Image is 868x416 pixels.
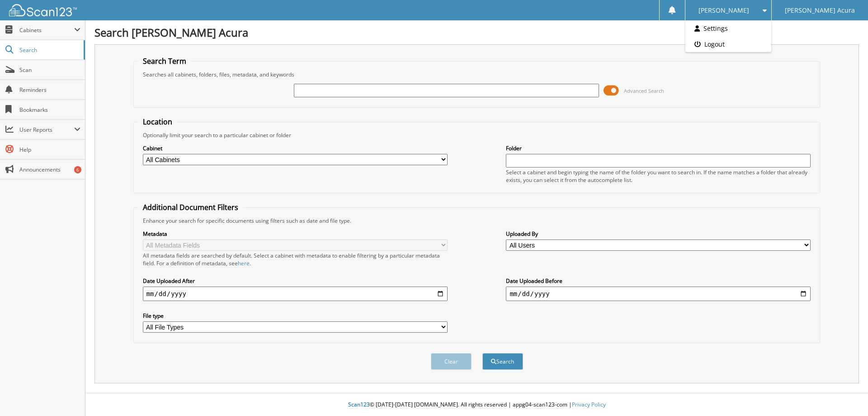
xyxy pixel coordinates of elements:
[143,287,448,301] input: start
[506,168,811,184] div: Select a cabinet and begin typing the name of the folder you want to search in. If the name match...
[138,202,243,212] legend: Additional Document Filters
[572,401,606,408] a: Privacy Policy
[19,146,80,153] span: Help
[19,26,74,34] span: Cabinets
[506,277,811,285] label: Date Uploaded Before
[138,56,191,66] legend: Search Term
[138,117,177,127] legend: Location
[19,66,80,74] span: Scan
[138,217,816,225] div: Enhance your search for specific documents using filters such as date and file type.
[74,166,81,173] div: 6
[143,144,448,152] label: Cabinet
[506,230,811,238] label: Uploaded By
[94,25,859,40] h1: Search [PERSON_NAME] Acura
[138,131,816,139] div: Optionally limit your search to a particular cabinet or folder
[143,252,448,267] div: All metadata fields are searched by default. Select a cabinet with metadata to enable filtering b...
[238,259,250,267] a: here
[138,71,816,78] div: Searches all cabinets, folders, files, metadata, and keywords
[143,277,448,285] label: Date Uploaded After
[785,8,855,13] span: [PERSON_NAME] Acura
[506,144,811,152] label: Folder
[624,87,664,94] span: Advanced Search
[19,166,80,173] span: Announcements
[431,353,472,370] button: Clear
[19,46,79,54] span: Search
[698,8,749,13] span: [PERSON_NAME]
[85,394,868,416] div: © [DATE]-[DATE] [DOMAIN_NAME]. All rights reserved | appg04-scan123-com |
[685,20,771,36] a: Settings
[19,126,74,134] span: User Reports
[143,230,448,238] label: Metadata
[685,36,771,52] a: Logout
[9,4,77,16] img: scan123-logo-white.svg
[19,86,80,94] span: Reminders
[19,106,80,114] span: Bookmarks
[482,353,523,370] button: Search
[348,401,370,408] span: Scan123
[506,287,811,301] input: end
[143,312,448,320] label: File type
[823,373,868,416] iframe: Chat Widget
